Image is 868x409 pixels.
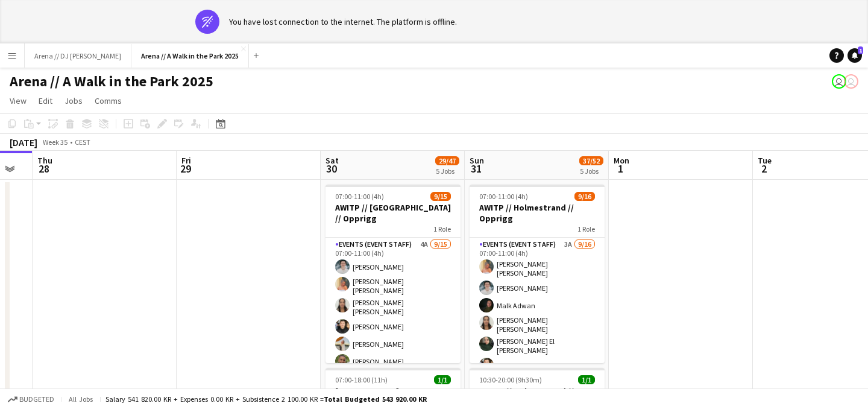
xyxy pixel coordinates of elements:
[325,202,461,224] h3: AWITP // [GEOGRAPHIC_DATA] // Opprigg
[436,166,459,176] div: 5 Jobs
[324,395,427,404] span: Total Budgeted 543 920.00 KR
[470,185,605,363] app-job-card: 07:00-11:00 (4h)9/16AWITP // Holmestrand // Opprigg1 RoleEvents (Event Staff)3A9/1607:00-11:00 (4...
[470,155,484,166] span: Sun
[479,375,542,384] span: 10:30-20:00 (9h30m)
[578,375,595,384] span: 1/1
[40,138,70,147] span: Week 35
[75,138,90,147] div: CEST
[434,375,451,384] span: 1/1
[577,224,595,233] span: 1 Role
[758,155,772,166] span: Tue
[844,74,858,89] app-user-avatar: Fredrikke Moland Flesner
[335,375,388,384] span: 07:00-18:00 (11h)
[34,93,57,109] a: Edit
[10,72,213,90] h1: Arena // A Walk in the Park 2025
[90,93,127,109] a: Comms
[229,16,457,27] div: You have lost connection to the internet. The platform is offline.
[479,192,528,201] span: 07:00-11:00 (4h)
[325,185,461,363] app-job-card: 07:00-11:00 (4h)9/15AWITP // [GEOGRAPHIC_DATA] // Opprigg1 RoleEvents (Event Staff)4A9/1507:00-11...
[612,162,629,176] span: 1
[470,202,605,224] h3: AWITP // Holmestrand // Opprigg
[105,395,427,404] div: Salary 541 820.00 KR + Expenses 0.00 KR + Subsistence 2 100.00 KR =
[10,136,37,148] div: [DATE]
[64,95,83,106] span: Jobs
[19,395,54,404] span: Budgeted
[848,48,862,63] a: 1
[832,74,846,89] app-user-avatar: Viktoria Svenskerud
[858,46,863,54] span: 1
[614,155,629,166] span: Mon
[60,93,87,109] a: Jobs
[181,155,191,166] span: Fri
[95,95,122,106] span: Comms
[66,395,95,404] span: All jobs
[430,192,451,201] span: 9/15
[25,44,131,68] button: Arena // DJ [PERSON_NAME]
[39,95,52,106] span: Edit
[468,162,484,176] span: 31
[756,162,772,176] span: 2
[470,385,605,407] h3: AWITP // Holmestrand // Riggeleder
[37,155,52,166] span: Thu
[36,162,52,176] span: 28
[5,93,31,109] a: View
[131,44,249,68] button: Arena // A Walk in the Park 2025
[574,192,595,201] span: 9/16
[324,162,339,176] span: 30
[433,224,451,233] span: 1 Role
[325,155,339,166] span: Sat
[6,393,56,406] button: Budgeted
[325,385,461,396] h3: [PERSON_NAME]
[435,156,459,165] span: 29/47
[180,162,191,176] span: 29
[10,95,27,106] span: View
[579,156,603,165] span: 37/52
[335,192,384,201] span: 07:00-11:00 (4h)
[580,166,603,176] div: 5 Jobs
